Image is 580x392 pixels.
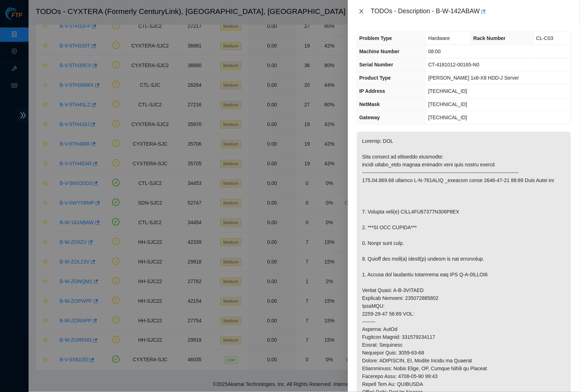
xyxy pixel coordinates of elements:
span: close [359,9,364,14]
span: Rack Number [474,35,506,41]
span: CT-4181012-00165-N0 [428,62,479,67]
span: Hardware [428,35,450,41]
span: Serial Number [359,62,393,67]
span: NetMask [359,101,380,107]
span: Problem Type [359,35,392,41]
span: CL-C03 [536,35,554,41]
span: [TECHNICAL_ID] [428,101,467,107]
span: [PERSON_NAME] 1x8-X8 HDD-J Server [428,75,519,81]
span: Product Type [359,75,391,81]
span: 08:00 [428,49,441,54]
div: TODOs - Description - B-W-142ABAW [371,6,571,17]
span: [TECHNICAL_ID] [428,115,467,120]
span: [TECHNICAL_ID] [428,88,467,94]
span: IP Address [359,88,385,94]
span: Gateway [359,115,380,120]
span: Machine Number [359,49,400,54]
button: Close [357,8,367,15]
